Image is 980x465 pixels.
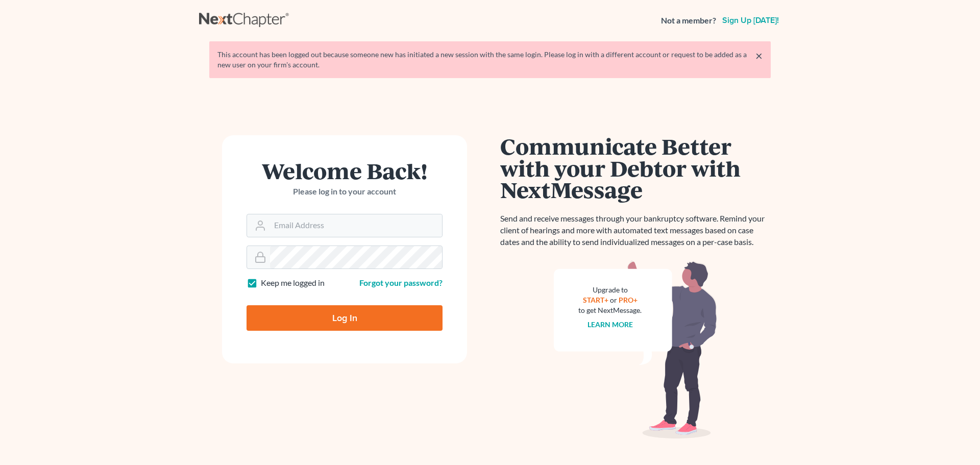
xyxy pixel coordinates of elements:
[217,50,763,70] div: This account has been logged out because someone new has initiated a new session with the same lo...
[261,277,325,289] label: Keep me logged in
[500,135,771,201] h1: Communicate Better with your Debtor with NextMessage
[247,305,443,331] input: Log In
[661,15,716,27] strong: Not a member?
[720,16,781,25] a: Sign up [DATE]!
[359,278,443,287] a: Forgot your password?
[554,260,717,439] img: nextmessage_bg-59042aed3d76b12b5cd301f8e5b87938c9018125f34e5fa2b7a6b67550977c72.svg
[619,296,638,304] a: PRO+
[755,50,763,62] a: ×
[247,186,443,198] p: Please log in to your account
[247,160,443,182] h1: Welcome Back!
[578,305,642,315] div: to get NextMessage.
[587,320,633,329] a: Learn more
[610,296,617,304] span: or
[578,285,642,295] div: Upgrade to
[583,296,608,304] a: START+
[270,214,442,237] input: Email Address
[500,213,771,248] p: Send and receive messages through your bankruptcy software. Remind your client of hearings and mo...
